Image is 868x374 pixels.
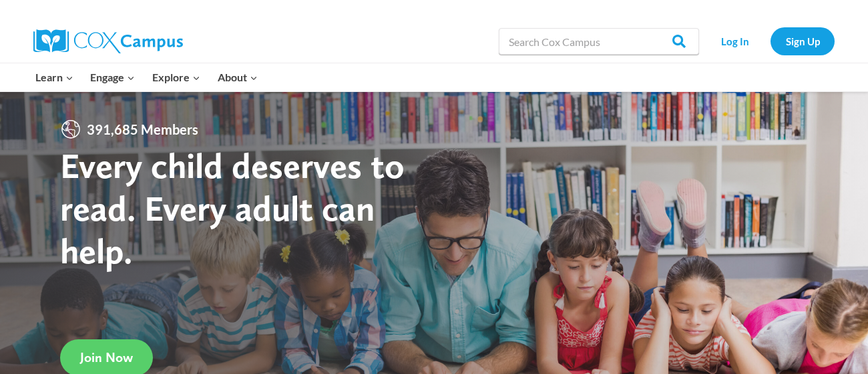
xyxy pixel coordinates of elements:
span: Join Now [80,349,133,365]
nav: Secondary Navigation [706,27,835,55]
input: Search Cox Campus [499,28,699,55]
span: About [218,69,258,86]
span: Explore [152,69,200,86]
a: Sign Up [771,27,835,55]
strong: Every child deserves to read. Every adult can help. [60,144,405,271]
img: Cox Campus [33,29,183,53]
nav: Primary Navigation [27,63,266,91]
a: Log In [706,27,764,55]
span: Learn [35,69,73,86]
span: Engage [90,69,135,86]
span: 391,685 Members [81,119,204,140]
